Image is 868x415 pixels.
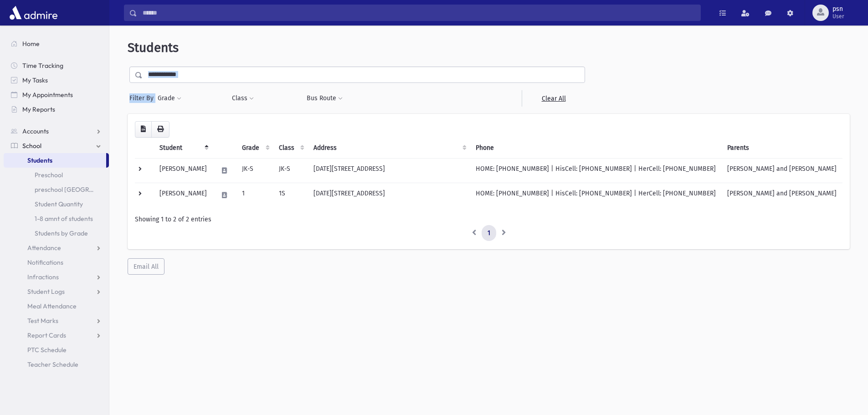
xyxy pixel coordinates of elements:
a: Preschool [4,168,109,182]
a: Accounts [4,124,109,138]
th: Student: activate to sort column descending [154,138,212,159]
a: Student Quantity [4,197,109,211]
td: HOME: [PHONE_NUMBER] | HisCell: [PHONE_NUMBER] | HerCell: [PHONE_NUMBER] [470,158,722,183]
th: Address: activate to sort column ascending [308,138,471,159]
td: [DATE][STREET_ADDRESS] [308,183,471,207]
td: [PERSON_NAME] and [PERSON_NAME] [722,183,842,207]
a: School [4,138,109,153]
span: psn [832,5,844,13]
button: Print [151,121,169,138]
a: 1 [482,225,496,241]
span: Filter By [129,93,157,103]
a: Home [4,36,109,51]
th: Parents [722,138,842,159]
div: Showing 1 to 2 of 2 entries [135,215,842,224]
a: Attendance [4,241,109,255]
a: Students by Grade [4,226,109,241]
a: My Appointments [4,87,109,102]
button: Email All [128,258,164,275]
span: Time Tracking [22,61,63,70]
span: My Appointments [22,91,73,99]
span: Notifications [27,258,63,266]
span: Home [22,40,40,48]
a: preschool [GEOGRAPHIC_DATA] [4,182,109,197]
a: Teacher Schedule [4,357,109,372]
span: Students [128,40,179,55]
span: School [22,142,41,150]
a: Clear All [522,90,585,107]
td: [DATE][STREET_ADDRESS] [308,158,471,183]
span: User [832,13,844,20]
a: Students [4,153,106,168]
a: Meal Attendance [4,299,109,313]
a: Test Marks [4,313,109,328]
td: [PERSON_NAME] [154,158,212,183]
a: Time Tracking [4,58,109,73]
a: 1-8 amnt of students [4,211,109,226]
th: Class: activate to sort column ascending [273,138,308,159]
span: Accounts [22,127,49,135]
a: My Reports [4,102,109,117]
th: Grade: activate to sort column ascending [236,138,273,159]
td: 1S [273,183,308,207]
span: Test Marks [27,317,58,325]
a: Infractions [4,270,109,284]
span: Teacher Schedule [27,360,78,369]
td: JK-S [273,158,308,183]
span: PTC Schedule [27,346,67,354]
td: [PERSON_NAME] and [PERSON_NAME] [722,158,842,183]
span: My Reports [22,105,55,113]
a: My Tasks [4,73,109,87]
td: JK-S [236,158,273,183]
span: Students [27,156,52,164]
button: Grade [157,90,182,107]
td: HOME: [PHONE_NUMBER] | HisCell: [PHONE_NUMBER] | HerCell: [PHONE_NUMBER] [470,183,722,207]
img: AdmirePro [7,4,60,22]
span: My Tasks [22,76,48,84]
span: Student Logs [27,287,65,296]
span: Report Cards [27,331,66,339]
a: Notifications [4,255,109,270]
button: Bus Route [306,90,343,107]
td: 1 [236,183,273,207]
a: Report Cards [4,328,109,343]
span: Meal Attendance [27,302,77,310]
span: Attendance [27,244,61,252]
a: PTC Schedule [4,343,109,357]
button: Class [231,90,254,107]
input: Search [137,5,700,21]
td: [PERSON_NAME] [154,183,212,207]
button: CSV [135,121,152,138]
th: Phone [470,138,722,159]
a: Student Logs [4,284,109,299]
span: Infractions [27,273,59,281]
